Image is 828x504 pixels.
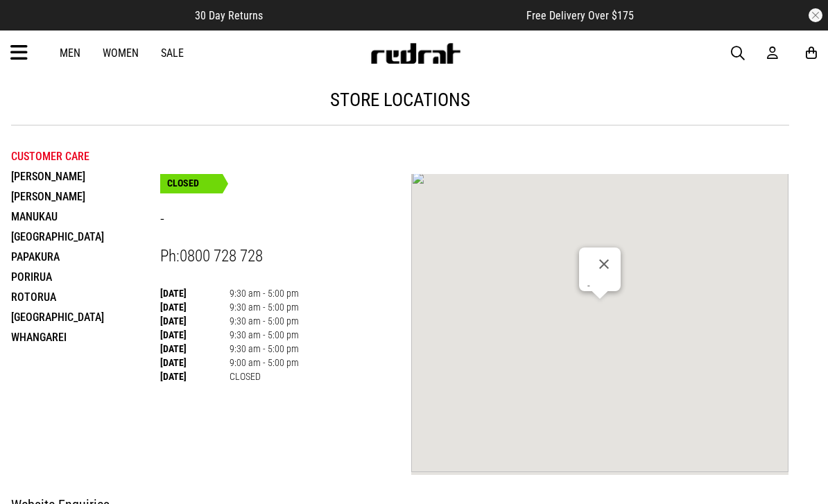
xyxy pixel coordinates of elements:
a: Sale [161,46,184,60]
a: Men [60,46,80,60]
td: 9:30 am - 5:00 pm [230,300,299,314]
th: [DATE] [160,286,230,300]
li: [PERSON_NAME] [11,166,160,186]
th: [DATE] [160,356,230,370]
button: Close [587,247,621,281]
li: [PERSON_NAME] [11,186,160,207]
img: Redrat logo [370,43,461,64]
div: - [587,281,621,291]
span: 30 Day Returns [195,9,263,22]
h3: - [160,209,411,231]
td: 9:30 am - 5:00 pm [230,314,299,328]
div: CLOSED [160,174,223,193]
td: 9:30 am - 5:00 pm [230,328,299,342]
th: [DATE] [160,300,230,314]
li: Manukau [11,207,160,227]
th: [DATE] [160,370,230,383]
span: Ph: [160,247,263,266]
a: Women [103,46,139,60]
td: 9:30 am - 5:00 pm [230,286,299,300]
li: Whangarei [11,327,160,347]
li: Customer Care [11,146,160,166]
li: [GEOGRAPHIC_DATA] [11,307,160,327]
li: Porirua [11,267,160,287]
th: [DATE] [160,328,230,342]
th: [DATE] [160,314,230,328]
h1: store locations [11,89,789,111]
th: [DATE] [160,342,230,356]
span: Free Delivery Over $175 [526,9,634,22]
li: Papakura [11,247,160,267]
li: [GEOGRAPHIC_DATA] [11,227,160,247]
iframe: Customer reviews powered by Trustpilot [291,8,499,22]
td: CLOSED [230,370,299,383]
td: 9:30 am - 5:00 pm [230,342,299,356]
td: 9:00 am - 5:00 pm [230,356,299,370]
li: Rotorua [11,287,160,307]
a: 0800 728 728 [180,247,263,266]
